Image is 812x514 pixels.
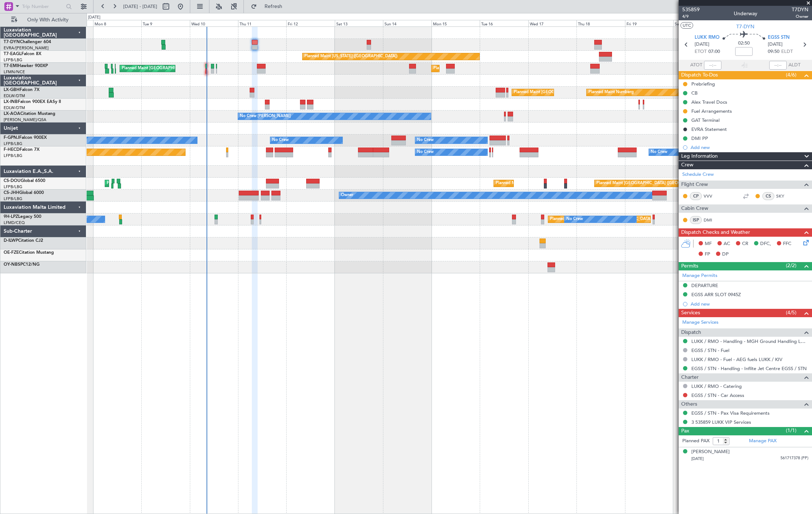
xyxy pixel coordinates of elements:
[596,178,711,189] div: Planned Maint [GEOGRAPHIC_DATA] ([GEOGRAPHIC_DATA])
[238,20,286,26] div: Thu 11
[691,117,720,123] div: GAT Terminal
[691,356,782,362] a: LUKK / RMO - Fuel - AEG fuels LUKK / KIV
[768,48,779,55] span: 09:50
[682,171,714,178] a: Schedule Crew
[4,215,18,219] span: 9H-LPZ
[776,193,792,199] a: SKY
[122,63,191,74] div: Planned Maint [GEOGRAPHIC_DATA]
[682,6,700,13] span: 535859
[588,87,634,98] div: Planned Maint Nurnberg
[681,71,718,79] span: Dispatch To-Dos
[681,152,718,161] span: Leg Information
[681,373,699,382] span: Charter
[691,338,808,344] a: LUKK / RMO - Handling - MGH Ground Handling LUKK/KIV
[680,22,693,29] button: UTC
[4,105,25,111] a: EDLW/DTM
[738,40,750,47] span: 02:50
[4,52,41,56] a: T7-EAGLFalcon 8X
[651,147,667,158] div: No Crew
[4,136,47,140] a: F-GPNJFalcon 900EX
[341,190,353,201] div: Owner
[682,319,719,326] a: Manage Services
[704,217,720,223] a: DMI
[682,438,709,445] label: Planned PAX
[4,117,46,123] a: [PERSON_NAME]/QSA
[383,20,431,26] div: Sun 14
[704,61,721,70] input: --:--
[528,20,576,26] div: Wed 17
[681,309,700,317] span: Services
[695,34,720,41] span: LUKK RMO
[704,193,720,199] a: VVV
[691,135,708,141] div: DMI PP
[691,291,741,298] div: EGSS ARR SLOT 0945Z
[786,71,796,79] span: (4/6)
[4,239,18,243] span: D-ILWP
[240,111,291,122] div: No Crew [PERSON_NAME]
[691,81,715,87] div: Prebriefing
[768,41,783,48] span: [DATE]
[722,251,729,258] span: DP
[4,88,39,92] a: LX-GBHFalcon 7X
[788,62,800,69] span: ALDT
[4,262,39,267] a: OY-NBSPC12/NG
[4,179,21,183] span: CS-DOU
[691,90,698,96] div: CB
[792,13,808,20] span: Owner
[4,88,20,92] span: LX-GBH
[724,240,730,248] span: AC
[123,3,157,10] span: [DATE] - [DATE]
[695,41,709,48] span: [DATE]
[4,148,39,152] a: F-HECDFalcon 7X
[4,64,18,68] span: T7-EMI
[417,135,434,146] div: No Crew
[4,250,54,255] a: OE-FZECitation Mustang
[4,239,43,243] a: D-ILWPCitation CJ2
[4,196,22,202] a: LFPB/LBG
[691,99,727,105] div: Alex Travel Docs
[550,214,653,225] div: Planned [GEOGRAPHIC_DATA] ([GEOGRAPHIC_DATA])
[8,14,79,26] button: Only With Activity
[107,178,221,189] div: Planned Maint [GEOGRAPHIC_DATA] ([GEOGRAPHIC_DATA])
[690,62,702,69] span: ATOT
[4,153,22,158] a: LFPB/LBG
[691,419,751,425] a: 3 535859 LUKK VIP Services
[691,108,732,114] div: Fuel Arrangements
[690,192,702,200] div: CP
[760,240,771,248] span: DFC,
[705,251,710,258] span: FP
[681,228,750,237] span: Dispatch Checks and Weather
[4,64,48,68] a: T7-EMIHawker 900XP
[682,13,700,20] span: 4/9
[247,1,291,12] button: Refresh
[88,14,100,21] div: [DATE]
[4,69,25,75] a: LFMN/NCE
[4,148,20,152] span: F-HECD
[258,4,289,9] span: Refresh
[786,309,796,316] span: (4/5)
[682,272,717,279] a: Manage Permits
[4,93,25,99] a: EDLW/DTM
[19,17,76,22] span: Only With Activity
[93,20,141,26] div: Mon 8
[734,10,757,17] div: Underway
[286,20,334,26] div: Fri 12
[681,204,708,213] span: Cabin Crew
[4,40,51,44] a: T7-DYNChallenger 604
[4,52,21,56] span: T7-EAGL
[433,63,503,74] div: Planned Maint [GEOGRAPHIC_DATA]
[736,23,754,30] span: T7-DYN
[742,240,748,248] span: CR
[514,87,628,98] div: Planned Maint [GEOGRAPHIC_DATA] ([GEOGRAPHIC_DATA])
[480,20,528,26] div: Tue 16
[708,48,720,55] span: 07:00
[691,301,808,307] div: Add new
[4,100,61,104] a: LX-INBFalcon 900EX EASy II
[4,191,19,195] span: CS-JHH
[691,144,808,150] div: Add new
[625,20,673,26] div: Fri 19
[681,262,698,270] span: Permits
[691,392,744,398] a: EGSS / STN - Car Access
[4,136,19,140] span: F-GPNJ
[691,383,742,389] a: LUKK / RMO - Catering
